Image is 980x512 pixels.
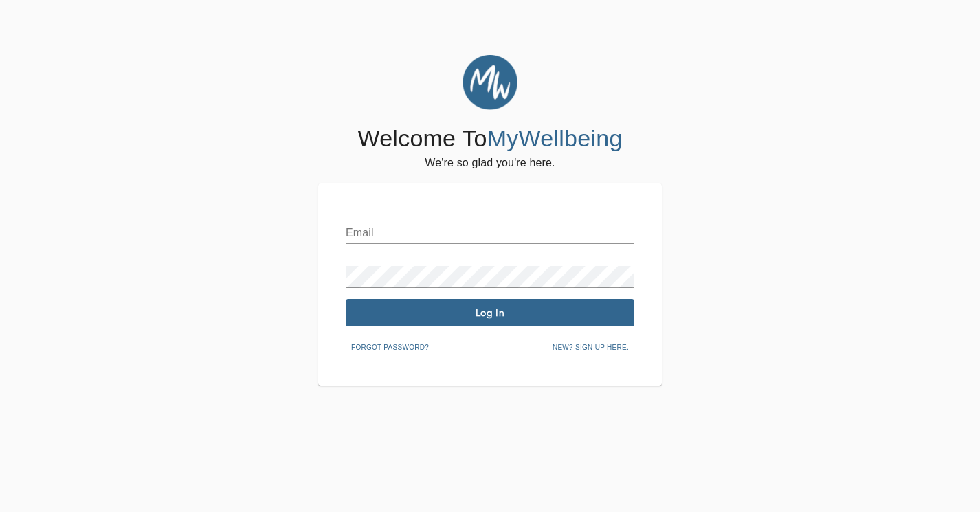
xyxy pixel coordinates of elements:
button: Forgot password? [346,337,434,358]
span: Forgot password? [351,342,429,354]
span: MyWellbeing [487,125,623,151]
h4: Welcome To [357,124,622,153]
span: New? Sign up here. [553,342,629,354]
button: New? Sign up here. [547,337,634,358]
img: MyWellbeing [463,55,517,110]
span: Log In [351,307,629,320]
h6: We're so glad you're here. [425,153,555,172]
a: Forgot password? [346,341,434,352]
button: Log In [346,299,634,326]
